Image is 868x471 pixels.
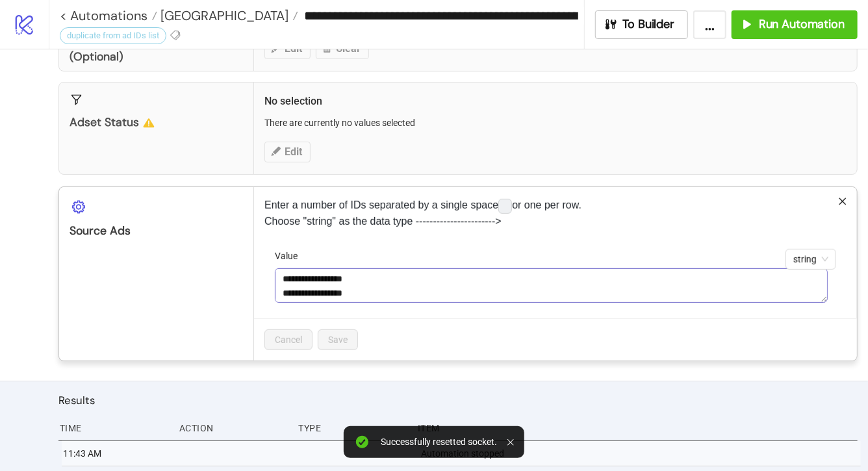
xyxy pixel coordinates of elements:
[70,223,243,238] div: Source Ads
[60,9,157,22] a: < Automations
[623,17,675,32] span: To Builder
[416,416,858,440] div: Item
[264,197,847,229] p: Enter a number of IDs separated by a single space or one per row. Choose "string" as the data typ...
[693,10,726,39] button: ...
[275,249,306,263] label: Value
[595,10,689,39] button: To Builder
[793,249,828,269] span: string
[58,392,858,409] h2: Results
[264,329,313,350] button: Cancel
[178,416,288,440] div: Action
[157,7,288,24] span: [GEOGRAPHIC_DATA]
[318,329,358,350] button: Save
[759,17,845,32] span: Run Automation
[297,416,407,440] div: Type
[157,9,298,22] a: [GEOGRAPHIC_DATA]
[60,27,166,44] div: duplicate from ad IDs list
[381,437,497,448] div: Successfully resetted socket.
[275,268,828,303] textarea: Value
[62,441,172,466] div: 11:43 AM
[838,197,847,206] span: close
[420,441,861,466] div: Automation stopped
[732,10,858,39] button: Run Automation
[58,416,169,440] div: Time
